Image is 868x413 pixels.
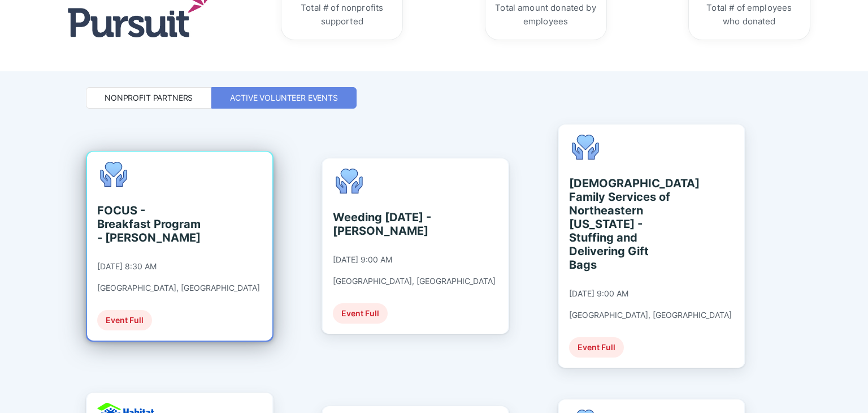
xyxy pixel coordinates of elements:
[333,276,496,286] div: [GEOGRAPHIC_DATA], [GEOGRAPHIC_DATA]
[569,289,628,299] div: [DATE] 9:00 AM
[333,210,436,238] div: Weeding [DATE] - [PERSON_NAME]
[569,177,672,272] div: [DEMOGRAPHIC_DATA] Family Services of Northeastern [US_STATE] - Stuffing and Delivering Gift Bags
[97,261,157,272] div: [DATE] 8:30 AM
[230,92,338,104] div: Active Volunteer Events
[569,337,624,358] div: Event Full
[494,1,597,28] div: Total amount donated by employees
[97,283,260,293] div: [GEOGRAPHIC_DATA], [GEOGRAPHIC_DATA]
[97,310,152,330] div: Event Full
[97,204,201,244] div: FOCUS - Breakfast Program - [PERSON_NAME]
[105,92,193,104] div: Nonprofit Partners
[333,303,388,324] div: Event Full
[698,1,801,28] div: Total # of employees who donated
[333,255,392,265] div: [DATE] 9:00 AM
[290,1,393,28] div: Total # of nonprofits supported
[569,310,732,320] div: [GEOGRAPHIC_DATA], [GEOGRAPHIC_DATA]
